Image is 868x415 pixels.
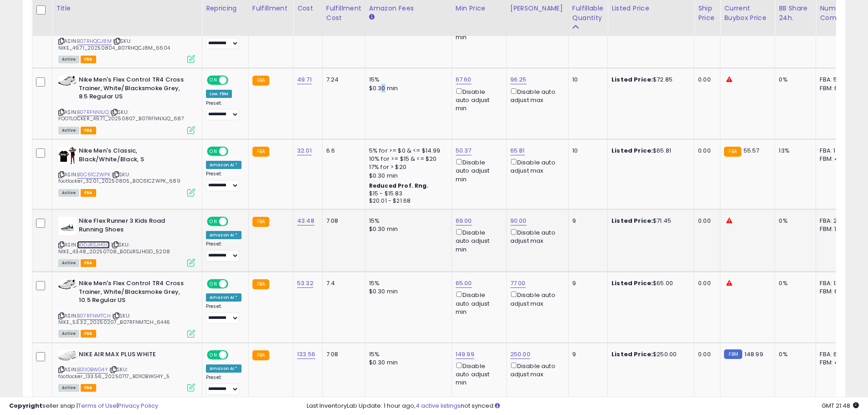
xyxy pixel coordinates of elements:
a: B01IOBWG4Y [77,366,108,374]
div: 15% [369,279,445,287]
a: 133.56 [297,350,315,359]
div: FBA: 6 [820,350,850,359]
div: 17% for > $20 [369,163,445,171]
b: Listed Price: [611,350,653,359]
div: Amazon Fees [369,4,448,13]
div: Disable auto adjust min [456,290,499,316]
div: Cost [297,4,318,13]
div: Disable auto adjust min [456,361,499,387]
span: All listings currently available for purchase on Amazon [58,259,79,267]
div: $65.81 [611,147,687,155]
span: | SKU: NIKE_43.48_20250708_B0DJRSJHGD_5208 [58,241,170,255]
div: $15 - $15.83 [369,190,445,198]
div: Preset: [206,241,241,261]
span: ON [208,148,219,155]
small: FBM [724,349,742,359]
span: ON [208,280,219,288]
a: B0DJRSJHGD [77,241,110,249]
div: ASIN: [58,350,195,390]
a: 69.00 [456,216,472,225]
div: 9 [572,279,601,287]
div: Disable auto adjust max [510,87,561,104]
span: 2025-09-17 21:48 GMT [822,401,859,410]
small: Amazon Fees. [369,13,375,21]
a: 96.25 [510,75,527,84]
img: 41qCHWlRuML._SL40_.jpg [58,147,77,165]
div: Disable auto adjust min [456,227,499,254]
span: OFF [227,351,241,359]
div: ASIN: [58,217,195,266]
a: 4 active listings [416,401,461,410]
div: $20.01 - $21.68 [369,197,445,205]
span: FBA [81,127,96,134]
div: 10 [572,147,601,155]
span: OFF [227,77,241,84]
div: 10% for >= $15 & <= $20 [369,155,445,163]
span: OFF [227,218,241,225]
div: FBM: 1 [820,225,850,233]
div: Title [56,4,198,13]
div: [PERSON_NAME] [510,4,565,13]
b: Listed Price: [611,216,653,225]
div: FBA: 13 [820,279,850,287]
a: 43.48 [297,216,314,225]
div: Disable auto adjust max [510,227,561,245]
div: 0.00 [698,279,713,287]
span: ON [208,218,219,225]
a: B07RFNMTCH [77,312,111,320]
small: FBA [252,217,269,227]
span: | SKU: footlocker_133.56_20250717_B01IOBWG4Y_5 [58,366,170,379]
span: All listings currently available for purchase on Amazon [58,56,79,63]
span: | SKU: FOOTLOCKER_49.71_20250807_B07RFNNXJQ_687 [58,108,184,122]
a: 250.00 [510,350,530,359]
a: 49.71 [297,75,312,84]
span: | SKU: footlocker_32.01_20250805_B0C61CZWPK_689 [58,171,180,184]
div: FBM: 6 [820,84,850,92]
div: 7.08 [326,350,358,359]
b: Listed Price: [611,146,653,155]
div: FBA: 2 [820,217,850,225]
small: FBA [252,279,269,289]
div: seller snap | | [9,402,158,410]
div: Preset: [206,29,241,50]
img: 412jcrsTWYL._SL40_.jpg [58,76,77,86]
img: 412jcrsTWYL._SL40_.jpg [58,279,77,289]
div: FBM: 6 [820,287,850,296]
div: Amazon AI * [206,364,241,373]
div: $65.00 [611,279,687,287]
div: Num of Comp. [820,4,853,23]
div: 0% [779,350,809,359]
div: 0.00 [698,217,713,225]
a: 90.00 [510,216,527,225]
div: 15% [369,350,445,359]
div: 9 [572,350,601,359]
div: FBA: 5 [820,76,850,84]
div: $0.30 min [369,225,445,233]
div: 15% [369,217,445,225]
a: 65.00 [456,279,472,288]
div: FBM: 4 [820,359,850,367]
div: 0.00 [698,147,713,155]
div: Disable auto adjust min [456,157,499,184]
small: FBA [252,147,269,157]
div: Last InventoryLab Update: 1 hour ago, not synced. [307,402,859,410]
a: Terms of Use [78,401,117,410]
div: Min Price [456,4,503,13]
div: Low. FBM [206,90,232,98]
div: Fulfillment Cost [326,4,361,23]
span: OFF [227,280,241,288]
a: Privacy Policy [118,401,158,410]
b: Nike Flex Runner 3 Kids Road Running Shoes [79,217,190,236]
div: $250.00 [611,350,687,359]
div: Repricing [206,4,245,13]
div: Preset: [206,171,241,191]
div: 0% [779,76,809,84]
div: Amazon AI * [206,293,241,302]
div: Disable auto adjust max [510,157,561,175]
a: 67.60 [456,75,472,84]
div: 9 [572,217,601,225]
span: All listings currently available for purchase on Amazon [58,384,79,392]
div: 13% [779,147,809,155]
span: ON [208,77,219,84]
span: All listings currently available for purchase on Amazon [58,189,79,197]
